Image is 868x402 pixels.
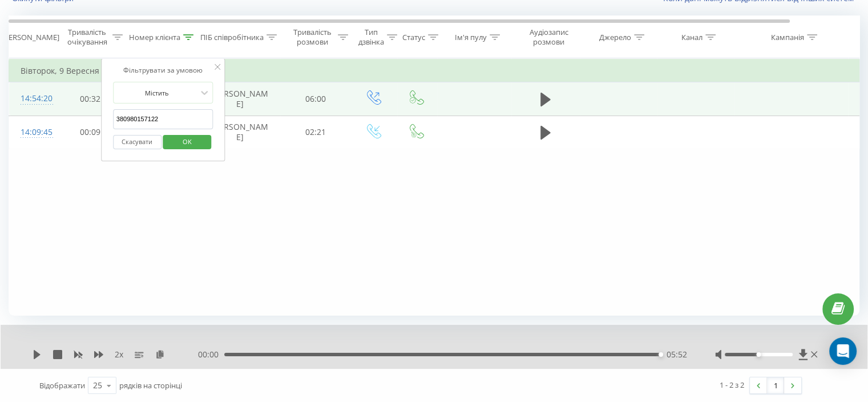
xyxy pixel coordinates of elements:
div: 14:54:20 [21,87,43,110]
td: 00:32 [55,82,126,116]
span: 00:00 [198,349,224,360]
input: Введіть значення [113,109,213,129]
td: [PERSON_NAME] [200,116,280,149]
div: Аудіозапис розмови [521,27,576,47]
div: Кампанія [771,33,804,42]
div: Фільтрувати за умовою [113,65,213,76]
span: 2 x [115,349,123,360]
button: OK [163,135,212,149]
div: 1 - 2 з 2 [720,379,744,391]
div: Джерело [599,33,631,42]
td: 02:21 [280,116,352,149]
div: Ім'я пулу [455,33,487,42]
div: Accessibility label [756,352,761,357]
td: 06:00 [280,82,352,116]
div: 25 [93,380,102,391]
span: 05:52 [666,349,687,360]
div: Open Intercom Messenger [829,337,857,365]
span: рядків на сторінці [119,380,182,391]
div: Статус [402,33,425,42]
td: 00:09 [55,116,126,149]
a: 1 [767,377,784,393]
div: ПІБ співробітника [200,33,264,42]
td: [PERSON_NAME] [200,82,280,116]
div: [PERSON_NAME] [2,33,59,42]
div: Канал [681,33,703,42]
div: Тривалість очікування [64,27,110,47]
div: 14:09:45 [21,121,43,144]
button: Скасувати [113,135,162,149]
span: Відображати [39,380,85,391]
span: OK [171,133,203,150]
div: Тип дзвінка [358,27,384,47]
div: Номер клієнта [129,33,180,42]
div: Accessibility label [659,352,663,357]
div: Тривалість розмови [290,27,335,47]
